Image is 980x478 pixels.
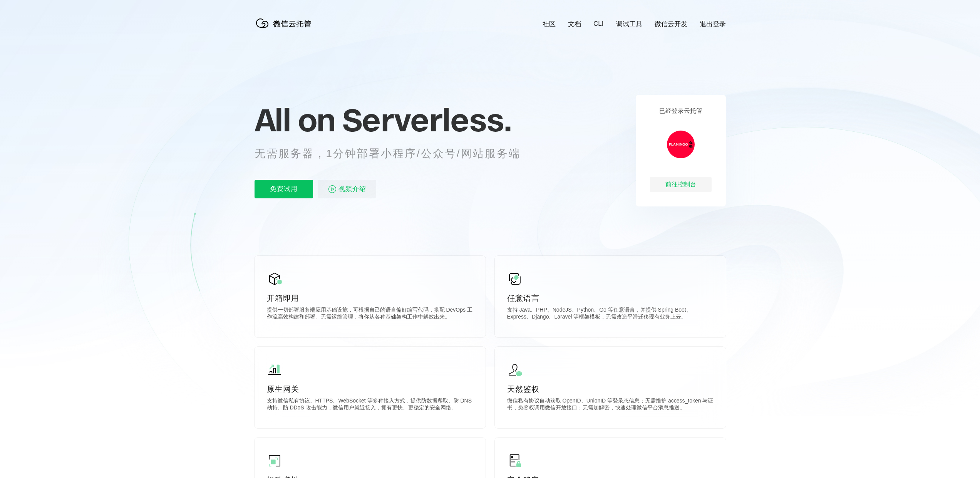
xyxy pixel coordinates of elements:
a: 文档 [568,20,581,29]
span: All on [255,101,335,139]
div: 前往控制台 [650,177,712,192]
a: 调试工具 [616,20,642,29]
span: Serverless. [342,101,511,139]
a: CLI [593,20,603,28]
p: 无需服务器，1分钟部署小程序/公众号/网站服务端 [255,146,535,161]
p: 提供一切部署服务端应用基础设施，可根据自己的语言偏好编写代码，搭配 DevOps 工作流高效构建和部署。无需运维管理，将你从各种基础架构工作中解放出来。 [267,307,473,322]
p: 免费试用 [255,180,313,198]
a: 社区 [543,20,556,29]
p: 原生网关 [267,384,473,394]
a: 微信云托管 [255,25,316,32]
p: 支持 Java、PHP、NodeJS、Python、Go 等任意语言，并提供 Spring Boot、Express、Django、Laravel 等框架模板，无需改造平滑迁移现有业务上云。 [507,307,714,322]
p: 支持微信私有协议、HTTPS、WebSocket 等多种接入方式，提供防数据爬取、防 DNS 劫持、防 DDoS 攻击能力，微信用户就近接入，拥有更快、更稳定的安全网络。 [267,397,473,413]
p: 任意语言 [507,293,714,304]
a: 退出登录 [700,20,726,29]
img: video_play.svg [328,184,337,194]
p: 微信私有协议自动获取 OpenID、UnionID 等登录态信息；无需维护 access_token 与证书，免鉴权调用微信开放接口；无需加解密，快速处理微信平台消息推送。 [507,397,714,413]
a: 微信云开发 [655,20,687,29]
p: 开箱即用 [267,293,473,304]
p: 天然鉴权 [507,384,714,394]
span: 视频介绍 [338,180,366,198]
p: 已经登录云托管 [659,107,702,115]
img: 微信云托管 [255,15,316,31]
